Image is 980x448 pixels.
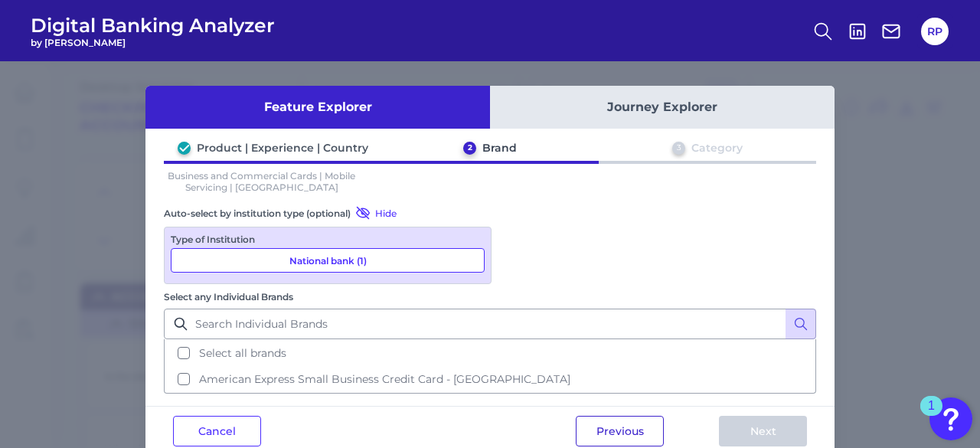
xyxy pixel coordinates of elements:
[576,416,664,446] button: Previous
[165,340,815,366] button: Select all brands
[145,86,490,129] button: Feature Explorer
[199,346,286,360] span: Select all brands
[490,86,835,129] button: Journey Explorer
[921,18,949,45] button: RP
[719,416,807,446] button: Next
[929,397,972,440] button: Open Resource Center, 1 new notification
[691,141,743,155] div: Category
[171,248,485,273] button: National bank (1)
[672,142,685,155] div: 3
[164,291,293,302] label: Select any Individual Brands
[173,416,261,446] button: Cancel
[463,142,476,155] div: 2
[482,141,517,155] div: Brand
[928,406,935,426] div: 1
[164,205,492,221] div: Auto-select by institution type (optional)
[164,170,360,193] p: Business and Commercial Cards | Mobile Servicing | [GEOGRAPHIC_DATA]
[164,309,816,339] input: Search Individual Brands
[165,366,815,392] button: American Express Small Business Credit Card - [GEOGRAPHIC_DATA]
[199,372,570,386] span: American Express Small Business Credit Card - [GEOGRAPHIC_DATA]
[171,234,485,245] div: Type of Institution
[31,14,275,37] span: Digital Banking Analyzer
[31,37,275,48] span: by [PERSON_NAME]
[197,141,368,155] div: Product | Experience | Country
[351,205,397,221] button: Hide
